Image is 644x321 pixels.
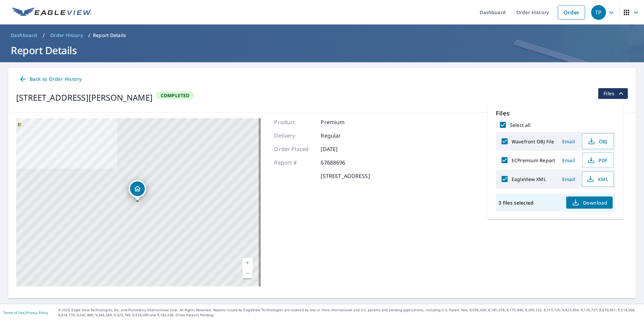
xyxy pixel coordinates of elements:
[582,134,614,149] button: OBJ
[560,176,577,182] span: Email
[586,156,608,164] span: PDF
[512,157,555,164] label: ECPremium Report
[558,155,579,166] button: Email
[321,158,361,167] p: 67688696
[274,158,315,167] p: Report #
[16,73,84,85] a: Back to Order History
[8,30,636,41] nav: breadcrumb
[558,136,579,147] button: Email
[93,32,126,39] p: Report Details
[512,176,546,182] label: EagleView XML
[274,132,315,140] p: Delivery
[47,30,86,41] a: Order History
[129,180,146,201] div: Dropped pin, building 1, Residential property, 3039 NW Oar Dr Lincoln City, OR 97367
[591,5,606,20] div: TP
[3,311,48,315] p: |
[604,90,625,98] span: Files
[560,138,577,145] span: Email
[321,118,361,126] p: Premium
[598,88,628,99] button: filesDropdownBtn-67688696
[58,308,641,318] p: © 2025 Eagle View Technologies, Inc. and Pictometry International Corp. All Rights Reserved. Repo...
[157,92,194,99] span: Completed
[16,92,153,104] div: [STREET_ADDRESS][PERSON_NAME]
[321,145,361,153] p: [DATE]
[12,7,92,17] img: EV Logo
[321,132,361,140] p: Regular
[582,152,614,168] button: PDF
[3,310,24,315] a: Terms of Use
[19,75,82,83] span: Back to Order History
[586,137,608,145] span: OBJ
[8,43,636,57] h1: Report Details
[566,197,613,209] button: Download
[88,31,90,39] li: /
[274,145,315,153] p: Order Placed
[558,174,579,184] button: Email
[586,175,608,183] span: XML
[510,122,530,128] label: Select all
[243,268,253,278] a: Current Level 17, Zoom Out
[274,118,315,126] p: Product
[8,30,40,41] a: Dashboard
[560,157,577,164] span: Email
[43,31,45,39] li: /
[26,310,48,315] a: Privacy Policy
[496,109,615,118] p: Files
[582,171,614,187] button: XML
[321,172,369,180] p: [STREET_ADDRESS]
[572,199,607,207] span: Download
[498,200,534,206] p: 3 files selected
[243,258,253,268] a: Current Level 17, Zoom In
[558,5,585,20] a: Order
[50,32,83,39] span: Order History
[512,138,554,145] label: Wavefront OBJ File
[11,32,37,39] span: Dashboard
